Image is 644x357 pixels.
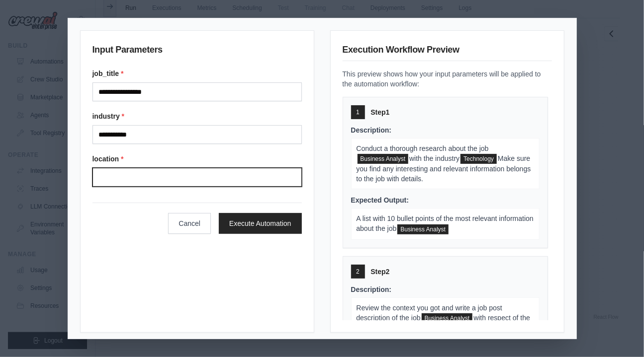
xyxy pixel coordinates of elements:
button: Cancel [168,213,211,234]
span: Step 1 [371,107,390,117]
span: 1 [356,108,360,116]
span: Review the context you got and write a job post description of the job [357,304,502,322]
span: Make sure you find any interesting and relevant information belongs to the job with details. [357,154,531,183]
h3: Input Parameters [92,43,302,61]
span: Expected Output: [351,196,409,204]
span: job_title [358,154,409,164]
h3: Execution Workflow Preview [343,43,552,61]
label: location [92,154,302,164]
span: A list with 10 bullet points of the most relevant information about the job [357,214,534,232]
label: job_title [92,69,302,78]
p: This preview shows how your input parameters will be applied to the automation workflow: [343,69,552,89]
span: industry [460,154,497,164]
span: Conduct a thorough research about the job [357,144,489,152]
label: industry [92,111,302,121]
span: job_title [422,313,473,323]
button: Execute Automation [219,213,302,234]
span: 2 [356,268,360,276]
span: Step 2 [371,267,390,277]
span: Description: [351,286,392,293]
span: with the industry [409,154,460,162]
span: job_title [397,224,449,234]
span: Description: [351,126,392,134]
iframe: Chat Widget [594,309,644,357]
